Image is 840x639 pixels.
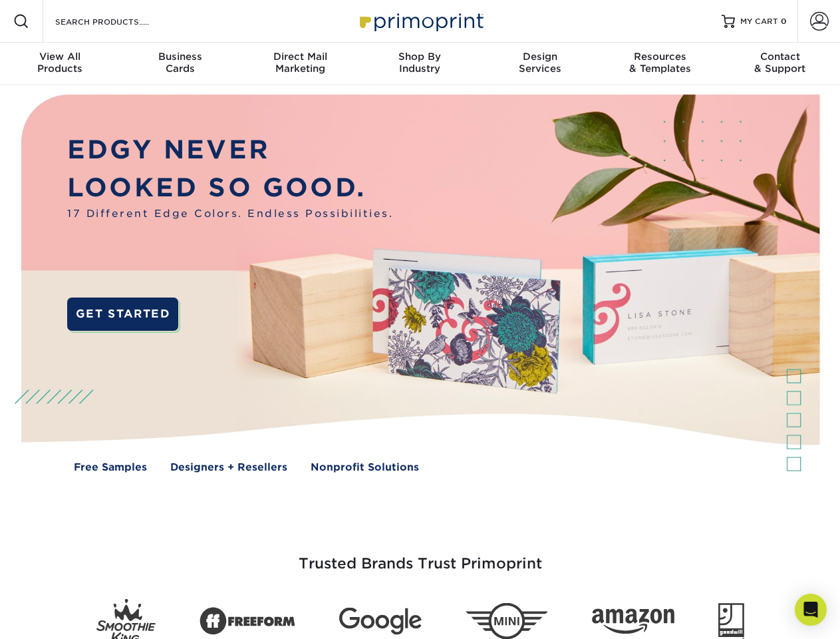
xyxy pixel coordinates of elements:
span: Resources [600,51,720,63]
img: Amazon [592,609,674,634]
a: Resources& Templates [600,43,720,85]
span: Contact [720,51,840,63]
span: Direct Mail [240,51,360,63]
p: EDGY NEVER [67,131,393,169]
h3: Trusted Brands Trust Primoprint [31,523,809,588]
div: & Templates [600,51,720,75]
a: DesignServices [480,43,600,85]
div: & Support [720,51,840,75]
a: Free Samples [74,460,147,475]
a: Nonprofit Solutions [311,460,419,475]
img: Primoprint [354,7,487,35]
span: 0 [781,17,787,26]
span: Shop By [360,51,480,63]
p: LOOKED SO GOOD. [67,169,393,207]
img: Goodwill [718,603,744,639]
div: Industry [360,51,480,75]
span: Business [120,51,239,63]
span: 17 Different Edge Colors. Endless Possibilities. [67,206,393,222]
img: Google [339,608,422,635]
span: MY CART [740,16,778,27]
div: Open Intercom Messenger [795,594,827,626]
a: Direct MailMarketing [240,43,360,85]
div: Services [480,51,600,75]
a: BusinessCards [120,43,239,85]
span: Design [480,51,600,63]
a: GET STARTED [67,298,178,331]
div: Cards [120,51,239,75]
a: Contact& Support [720,43,840,85]
div: Marketing [240,51,360,75]
a: Shop ByIndustry [360,43,480,85]
a: Designers + Resellers [170,460,287,475]
input: SEARCH PRODUCTS..... [54,13,184,29]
